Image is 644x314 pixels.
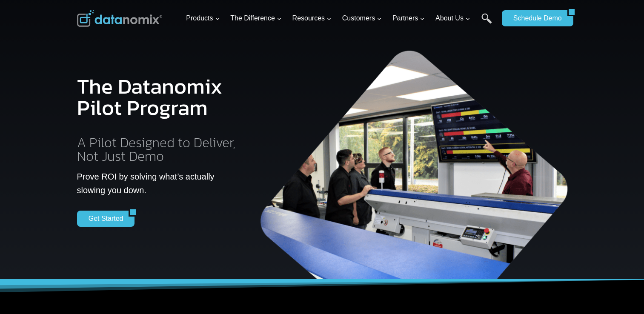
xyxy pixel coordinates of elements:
[186,13,220,24] span: Products
[77,211,129,227] a: Get Started
[342,13,382,24] span: Customers
[230,13,282,24] span: The Difference
[77,170,242,197] p: Prove ROI by solving what’s actually slowing you down.
[77,69,242,125] h1: The Datanomix Pilot Program
[392,13,425,24] span: Partners
[255,43,575,280] img: The Datanomix Production Monitoring Pilot Program
[77,10,162,27] img: Datanomix
[481,13,492,32] a: Search
[292,13,332,24] span: Resources
[183,5,498,32] nav: Primary Navigation
[435,13,470,24] span: About Us
[502,10,567,26] a: Schedule Demo
[77,136,242,163] h2: A Pilot Designed to Deliver, Not Just Demo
